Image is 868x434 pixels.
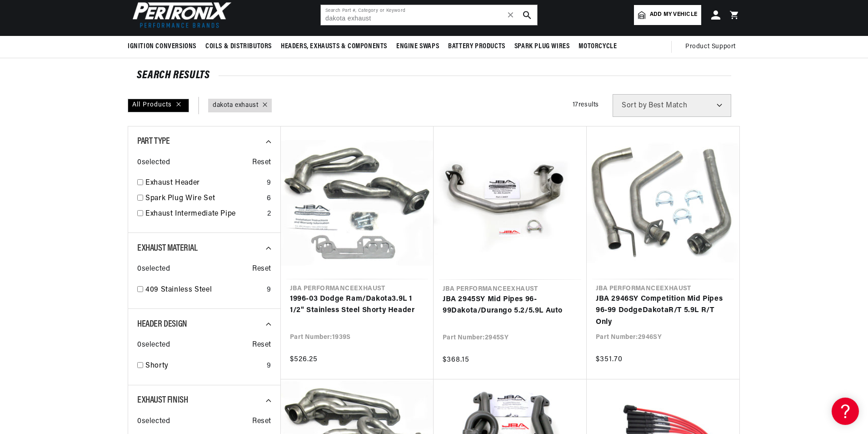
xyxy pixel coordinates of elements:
a: 1996-03 Dodge Ram/Dakota3.9L 1 1/2" Stainless Steel Shorty Header [290,293,424,317]
span: 0 selected [137,263,170,275]
span: Reset [252,157,271,169]
div: 9 [267,360,271,372]
span: 0 selected [137,416,170,428]
div: 2 [267,208,271,220]
button: search button [517,5,537,25]
span: Headers, Exhausts & Components [281,42,387,51]
span: Ignition Conversions [128,42,196,51]
span: Part Type [137,137,170,146]
span: Product Support [685,42,736,52]
div: All Products [128,99,189,112]
summary: Product Support [685,36,740,58]
span: Coils & Distributors [205,42,272,51]
span: Reset [252,263,271,275]
summary: Spark Plug Wires [510,36,574,57]
a: Exhaust Intermediate Pipe [145,208,264,220]
span: Header Design [137,320,187,329]
summary: Headers, Exhausts & Components [276,36,392,57]
span: Add my vehicle [650,10,697,19]
a: JBA 2945SY Mid Pipes 96-99Dakota/Durango 5.2/5.9L Auto [443,294,578,317]
span: Sort by [622,102,647,109]
input: Search Part #, Category or Keyword [321,5,537,25]
span: Motorcycle [579,42,617,51]
a: 409 Stainless Steel [145,284,263,296]
a: Exhaust Header [145,177,263,189]
span: Spark Plug Wires [514,42,570,51]
span: Engine Swaps [396,42,439,51]
div: 6 [267,193,271,205]
a: JBA 2946SY Competition Mid Pipes 96-99 DodgeDakotaR/T 5.9L R/T Only [596,293,730,328]
div: 9 [267,284,271,296]
span: Reset [252,416,271,428]
summary: Battery Products [444,36,510,57]
span: 0 selected [137,339,170,351]
span: 0 selected [137,157,170,169]
span: Exhaust Material [137,244,198,253]
summary: Coils & Distributors [201,36,276,57]
div: SEARCH RESULTS [137,71,731,80]
a: Shorty [145,360,263,372]
span: 17 results [573,101,599,108]
select: Sort by [613,94,731,117]
summary: Ignition Conversions [128,36,201,57]
span: Battery Products [448,42,505,51]
a: dakota exhaust [213,101,258,111]
a: Spark Plug Wire Set [145,193,263,205]
summary: Engine Swaps [392,36,444,57]
a: Add my vehicle [634,5,701,25]
div: 9 [267,177,271,189]
span: Exhaust Finish [137,396,188,405]
span: Reset [252,339,271,351]
summary: Motorcycle [574,36,621,57]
